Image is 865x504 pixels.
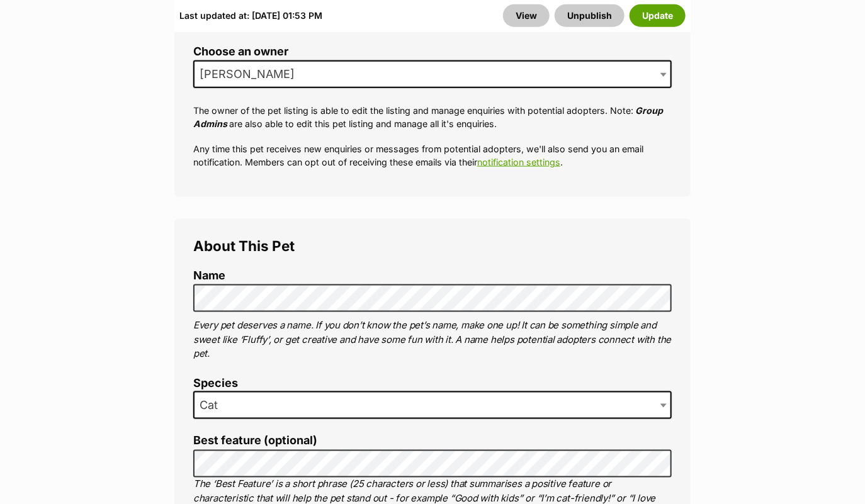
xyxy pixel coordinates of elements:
[193,435,672,448] label: Best feature (optional)
[193,237,295,254] span: About This Pet
[193,377,672,390] label: Species
[193,60,672,88] span: Elisha Wadick
[477,157,560,167] a: notification settings
[503,4,550,27] a: View
[193,45,672,59] label: Choose an owner
[193,269,672,283] label: Name
[179,4,322,27] div: Last updated at: [DATE] 01:53 PM
[193,318,672,361] p: Every pet deserves a name. If you don’t know the pet’s name, make one up! It can be something sim...
[193,391,672,419] span: Cat
[193,142,672,169] p: Any time this pet receives new enquiries or messages from potential adopters, we'll also send you...
[630,4,686,27] button: Update
[193,104,672,131] p: The owner of the pet listing is able to edit the listing and manage enquiries with potential adop...
[195,65,307,83] span: Elisha Wadick
[195,396,230,414] span: Cat
[193,105,663,129] em: Group Admins
[555,4,625,27] button: Unpublish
